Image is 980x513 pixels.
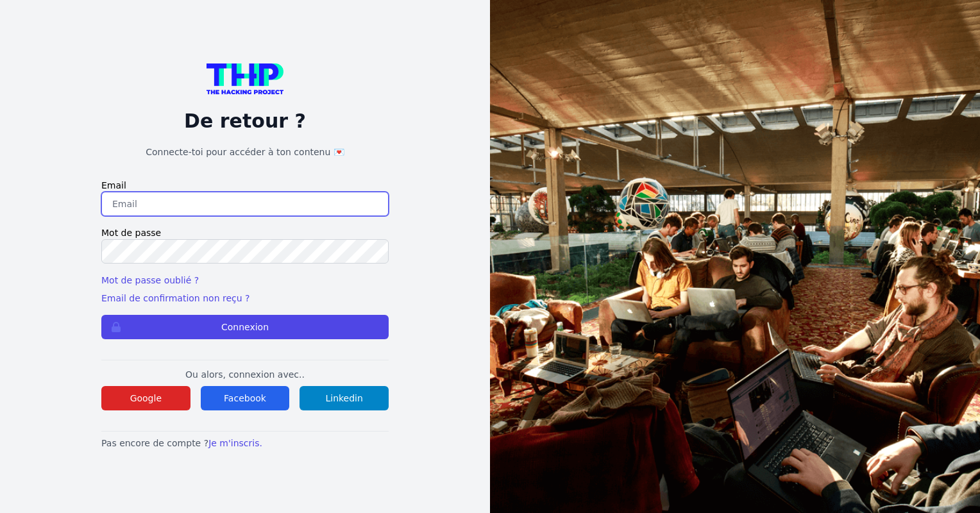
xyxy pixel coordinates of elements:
button: Connexion [101,315,389,339]
input: Email [101,192,389,216]
button: Linkedin [300,386,389,410]
a: Email de confirmation non reçu ? [101,293,249,303]
a: Je m'inscris. [208,438,262,448]
p: Pas encore de compte ? [101,437,389,450]
a: Mot de passe oublié ? [101,275,199,285]
p: De retour ? [101,110,389,133]
img: logo [207,63,283,94]
p: Ou alors, connexion avec.. [101,368,389,381]
button: Google [101,386,190,410]
label: Email [101,179,389,192]
button: Facebook [201,386,290,410]
label: Mot de passe [101,226,389,239]
h1: Connecte-toi pour accéder à ton contenu 💌 [101,146,389,158]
